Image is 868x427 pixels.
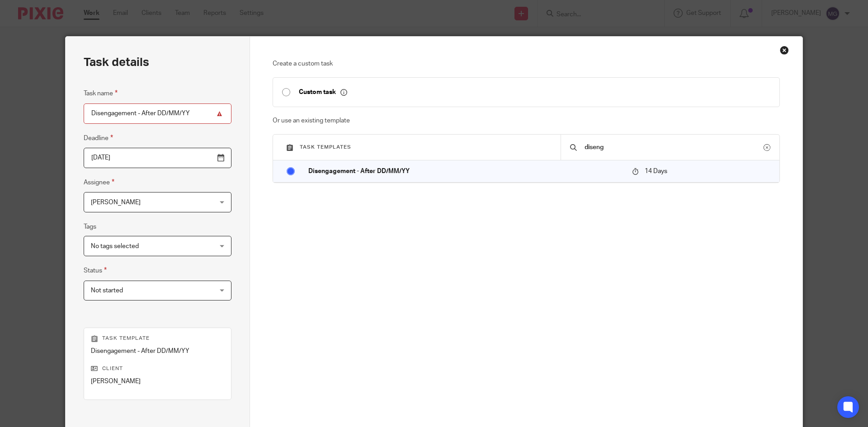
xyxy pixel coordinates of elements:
[91,365,224,372] p: Client
[780,46,789,55] div: Close this dialog window
[91,243,139,249] span: No tags selected
[299,88,347,96] p: Custom task
[84,103,231,124] input: Task name
[91,377,224,386] p: [PERSON_NAME]
[91,199,141,206] span: [PERSON_NAME]
[84,177,114,188] label: Assignee
[91,335,224,342] p: Task template
[84,265,107,276] label: Status
[300,145,351,150] span: Task templates
[308,167,623,176] p: Disengagement - After DD/MM/YY
[84,55,149,70] h2: Task details
[91,347,224,356] p: Disengagement - After DD/MM/YY
[91,287,123,294] span: Not started
[645,168,667,174] span: 14 Days
[84,222,96,231] label: Tags
[584,142,764,152] input: Search...
[84,148,231,168] input: Pick a date
[273,59,780,68] p: Create a custom task
[84,133,113,143] label: Deadline
[273,116,780,125] p: Or use an existing template
[84,88,118,99] label: Task name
